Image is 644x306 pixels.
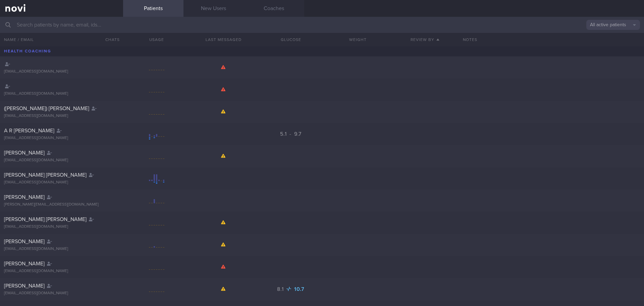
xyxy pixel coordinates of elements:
[324,33,391,46] button: Weight
[4,158,119,163] div: [EMAIL_ADDRESS][DOMAIN_NAME]
[96,33,123,46] button: Chats
[4,136,119,141] div: [EMAIL_ADDRESS][DOMAIN_NAME]
[4,128,54,133] span: A R [PERSON_NAME]
[4,261,45,266] span: [PERSON_NAME]
[4,247,119,252] div: [EMAIL_ADDRESS][DOMAIN_NAME]
[4,150,45,156] span: [PERSON_NAME]
[294,131,302,137] span: 9.7
[289,131,291,137] span: -
[4,69,119,74] div: [EMAIL_ADDRESS][DOMAIN_NAME]
[459,33,644,46] div: Notes
[4,180,119,185] div: [EMAIL_ADDRESS][DOMAIN_NAME]
[4,283,45,289] span: [PERSON_NAME]
[4,269,119,274] div: [EMAIL_ADDRESS][DOMAIN_NAME]
[4,202,119,207] div: [PERSON_NAME][EMAIL_ADDRESS][DOMAIN_NAME]
[4,114,119,119] div: [EMAIL_ADDRESS][DOMAIN_NAME]
[4,172,87,178] span: [PERSON_NAME] [PERSON_NAME]
[257,33,324,46] button: Glucose
[280,131,288,137] span: 5.1
[4,106,89,111] span: ([PERSON_NAME]) [PERSON_NAME]
[123,33,190,46] div: Usage
[391,33,459,46] button: Review By
[190,33,257,46] button: Last Messaged
[294,287,305,292] span: 10.7
[4,217,87,222] span: [PERSON_NAME] [PERSON_NAME]
[4,291,119,296] div: [EMAIL_ADDRESS][DOMAIN_NAME]
[4,224,119,229] div: [EMAIL_ADDRESS][DOMAIN_NAME]
[4,239,45,244] span: [PERSON_NAME]
[277,287,285,292] span: 8.1
[4,91,119,96] div: [EMAIL_ADDRESS][DOMAIN_NAME]
[4,194,45,200] span: [PERSON_NAME]
[586,20,640,30] button: All active patients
